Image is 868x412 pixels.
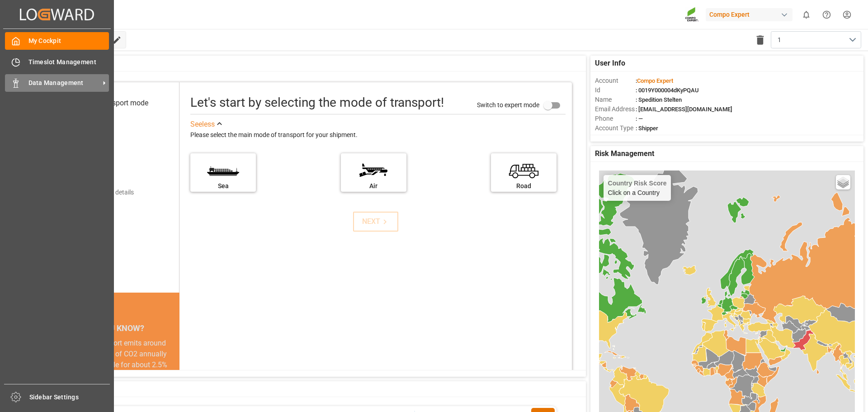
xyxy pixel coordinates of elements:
[608,180,667,196] div: Click on a Country
[608,180,667,187] h4: Country Risk Score
[495,181,552,191] div: Road
[5,32,109,50] a: My Cockpit
[595,148,654,159] span: Risk Management
[636,77,673,84] span: :
[796,5,816,25] button: show 0 new notifications
[636,96,682,103] span: : Spedition Stelten
[595,104,636,114] span: Email Address
[595,58,625,69] span: User Info
[595,76,636,85] span: Account
[60,338,169,403] div: Maritime transport emits around 940 million tons of CO2 annually and is responsible for about 2.5...
[190,130,566,141] div: Please select the main mode of transport for your shipment.
[28,36,109,46] span: My Cockpit
[595,123,636,133] span: Account Type
[778,35,781,45] span: 1
[706,6,796,23] button: Compo Expert
[477,101,539,108] span: Switch to expert mode
[595,114,636,123] span: Phone
[636,125,658,132] span: : Shipper
[28,78,100,88] span: Data Management
[636,106,732,113] span: : [EMAIL_ADDRESS][DOMAIN_NAME]
[836,175,850,189] a: Layers
[195,181,251,191] div: Sea
[190,93,444,112] div: Let's start by selecting the mode of transport!
[362,216,390,227] div: NEXT
[771,31,861,48] button: open menu
[636,87,699,94] span: : 0019Y000004dKyPQAU
[685,7,699,23] img: Screenshot%202023-09-29%20at%2010.02.21.png_1712312052.png
[49,319,179,338] div: DID YOU KNOW?
[595,85,636,95] span: Id
[29,393,110,402] span: Sidebar Settings
[706,8,793,21] div: Compo Expert
[637,77,673,84] span: Compo Expert
[28,57,109,67] span: Timeslot Management
[636,115,643,122] span: : —
[816,5,837,25] button: Help Center
[5,53,109,71] a: Timeslot Management
[190,119,215,130] div: See less
[595,95,636,104] span: Name
[353,212,398,232] button: NEXT
[345,181,402,191] div: Air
